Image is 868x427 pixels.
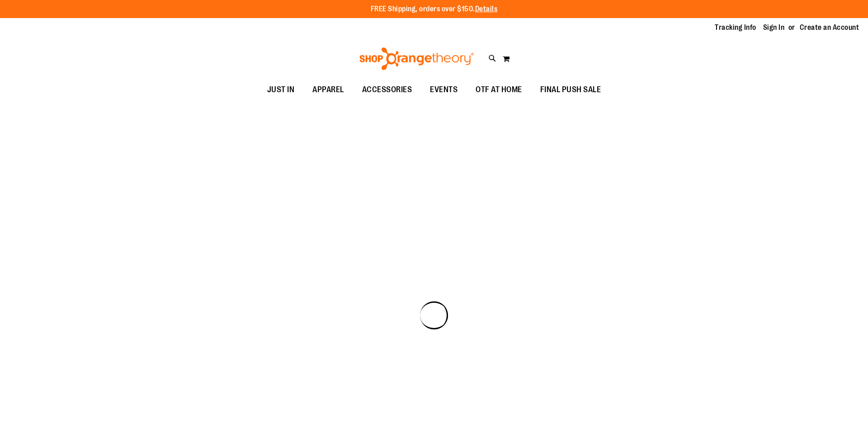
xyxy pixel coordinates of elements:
[371,4,498,14] p: FREE Shipping, orders over $150.
[467,80,531,100] a: OTF AT HOME
[267,80,295,100] span: JUST IN
[475,5,498,13] a: Details
[715,23,756,33] a: Tracking Info
[763,23,785,33] a: Sign In
[476,80,522,100] span: OTF AT HOME
[258,80,304,100] a: JUST IN
[430,80,458,100] span: EVENTS
[540,80,601,100] span: FINAL PUSH SALE
[800,23,859,33] a: Create an Account
[362,80,412,100] span: ACCESSORIES
[531,80,610,100] a: FINAL PUSH SALE
[358,47,475,70] img: Shop Orangetheory
[303,80,353,100] a: APPAREL
[312,80,344,100] span: APPAREL
[421,80,467,100] a: EVENTS
[353,80,421,100] a: ACCESSORIES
